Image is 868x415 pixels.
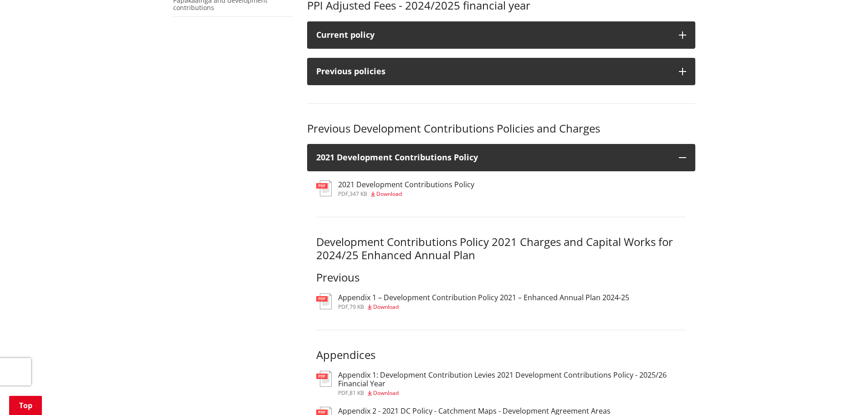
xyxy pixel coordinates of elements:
[376,190,402,198] span: Download
[316,180,332,196] img: document-pdf.svg
[338,190,348,198] span: pdf
[349,190,367,198] span: 347 KB
[373,389,399,397] span: Download
[316,180,474,197] a: 2021 Development Contributions Policy pdf,347 KB Download
[307,21,695,49] button: Current policy
[338,371,686,388] h3: Appendix 1: Development Contribution Levies 2021 Development Contributions Policy - 2025/26 Finan...
[316,371,686,396] a: Appendix 1: Development Contribution Levies 2021 Development Contributions Policy - 2025/26 Finan...
[338,304,629,310] div: ,
[316,67,670,76] div: Previous policies
[316,236,686,262] h3: Development Contributions Policy 2021 Charges and Capital Works for 2024/25 Enhanced Annual Plan
[307,144,695,171] button: 2021 Development Contributions Policy
[307,58,695,85] button: Previous policies
[316,293,629,310] a: Appendix 1 – Development Contribution Policy 2021 – Enhanced Annual Plan 2024-25 pdf,79 KB Download
[338,303,348,311] span: pdf
[338,293,629,302] h3: Appendix 1 – Development Contribution Policy 2021 – Enhanced Annual Plan 2024-25
[338,180,474,189] h3: 2021 Development Contributions Policy
[338,389,348,397] span: pdf
[349,389,364,397] span: 81 KB
[307,122,695,135] h3: Previous Development Contributions Policies and Charges
[338,191,474,197] div: ,
[316,153,670,162] h3: 2021 Development Contributions Policy
[9,396,42,415] a: Top
[316,371,332,387] img: document-pdf.svg
[338,390,686,396] div: ,
[316,271,686,284] h3: Previous
[349,303,364,311] span: 79 KB
[316,293,332,309] img: document-pdf.svg
[316,330,686,362] h3: Appendices
[826,377,859,410] iframe: Messenger Launcher
[373,303,399,311] span: Download
[316,31,670,40] div: Current policy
